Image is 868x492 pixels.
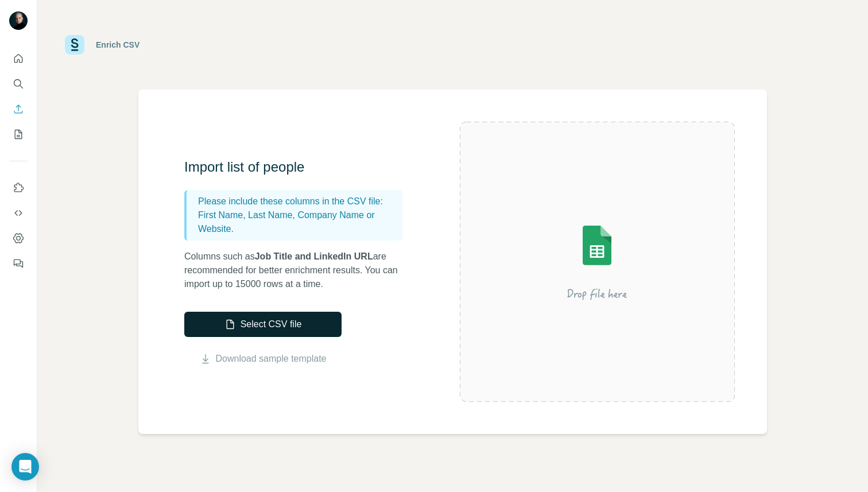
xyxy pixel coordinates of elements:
[9,48,28,69] button: Quick start
[9,203,28,223] button: Use Surfe API
[9,73,28,94] button: Search
[9,124,28,145] button: My lists
[198,195,398,208] p: Please include these columns in the CSV file:
[216,352,327,366] a: Download sample template
[184,352,342,366] button: Download sample template
[96,39,139,51] div: Enrich CSV
[9,228,28,249] button: Dashboard
[198,208,398,236] p: First Name, Last Name, Company Name or Website.
[11,453,39,481] div: Open Intercom Messenger
[494,193,700,331] img: Surfe Illustration - Drop file here or select below
[184,250,414,291] p: Columns such as are recommended for better enrichment results. You can import up to 15000 rows at...
[65,35,84,55] img: Surfe Logo
[9,11,28,30] img: Avatar
[184,312,342,337] button: Select CSV file
[255,251,373,261] span: Job Title and LinkedIn URL
[9,177,28,198] button: Use Surfe on LinkedIn
[9,253,28,274] button: Feedback
[184,158,414,176] h3: Import list of people
[9,99,28,119] button: Enrich CSV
